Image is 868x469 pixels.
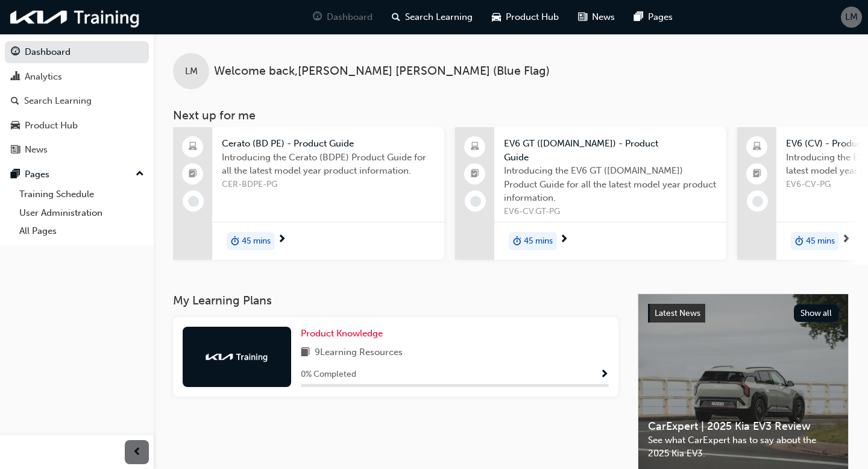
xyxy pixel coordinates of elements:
span: duration-icon [513,233,521,249]
span: search-icon [11,96,19,107]
a: Product Hub [5,115,149,137]
span: See what CarExpert has to say about the 2025 Kia EV3. [648,433,838,461]
div: Product Hub [25,119,78,133]
a: Latest NewsShow all [648,304,838,323]
span: guage-icon [11,47,20,58]
a: news-iconNews [568,5,624,30]
a: search-iconSearch Learning [382,5,482,30]
span: book-icon [301,345,310,360]
span: booktick-icon [753,166,761,182]
span: search-icon [392,10,400,25]
span: Introducing the Cerato (BDPE) Product Guide for all the latest model year product information. [222,151,435,178]
button: LM [841,7,862,28]
span: 45 mins [242,234,271,248]
a: Cerato (BD PE) - Product GuideIntroducing the Cerato (BDPE) Product Guide for all the latest mode... [173,127,444,260]
span: Product Knowledge [301,328,383,339]
a: Training Schedule [14,185,149,204]
span: LM [185,65,198,78]
span: learningRecordVerb_NONE-icon [188,196,199,207]
span: prev-icon [133,445,142,460]
span: news-icon [11,145,20,156]
span: Welcome back , [PERSON_NAME] [PERSON_NAME] (Blue Flag) [214,65,550,78]
span: Pages [648,10,673,24]
a: All Pages [14,222,149,241]
div: Analytics [25,70,62,84]
a: Product Knowledge [301,327,388,341]
span: pages-icon [634,10,643,25]
span: Introducing the EV6 GT ([DOMAIN_NAME]) Product Guide for all the latest model year product inform... [504,164,717,205]
a: Dashboard [5,41,149,63]
span: pages-icon [11,169,20,180]
span: chart-icon [11,72,20,83]
span: 45 mins [524,234,553,248]
button: Pages [5,163,149,186]
span: EV6-CV.GT-PG [504,205,717,219]
span: learningRecordVerb_NONE-icon [752,196,763,207]
span: next-icon [841,234,851,245]
a: car-iconProduct Hub [482,5,568,30]
a: Analytics [5,66,149,88]
span: next-icon [559,234,568,245]
span: up-icon [136,166,144,182]
span: 9 Learning Resources [315,345,403,360]
span: news-icon [578,10,587,25]
span: Dashboard [327,10,373,24]
span: Search Learning [405,10,473,24]
img: kia-training [204,351,270,363]
span: CER-BDPE-PG [222,178,435,192]
a: EV6 GT ([DOMAIN_NAME]) - Product GuideIntroducing the EV6 GT ([DOMAIN_NAME]) Product Guide for al... [455,127,726,260]
a: News [5,139,149,161]
span: Product Hub [506,10,559,24]
span: LM [845,10,858,24]
div: News [25,143,48,157]
span: laptop-icon [189,139,197,155]
span: car-icon [11,121,20,131]
h3: My Learning Plans [173,294,618,307]
button: Show all [794,304,839,322]
span: booktick-icon [189,166,197,182]
span: EV6 GT ([DOMAIN_NAME]) - Product Guide [504,137,717,164]
span: learningRecordVerb_NONE-icon [470,196,481,207]
div: Search Learning [24,94,92,108]
button: Show Progress [600,367,609,382]
a: pages-iconPages [624,5,682,30]
h3: Next up for me [154,109,868,122]
span: News [592,10,615,24]
span: CarExpert | 2025 Kia EV3 Review [648,420,838,433]
span: booktick-icon [471,166,479,182]
span: car-icon [492,10,501,25]
a: User Administration [14,204,149,222]
span: duration-icon [231,233,239,249]
span: laptop-icon [753,139,761,155]
span: guage-icon [313,10,322,25]
span: next-icon [277,234,286,245]
span: 45 mins [806,234,835,248]
span: duration-icon [795,233,804,249]
img: kia-training [6,5,145,30]
span: Show Progress [600,370,609,380]
button: DashboardAnalyticsSearch LearningProduct HubNews [5,39,149,163]
span: laptop-icon [471,139,479,155]
span: 0 % Completed [301,368,356,382]
span: Cerato (BD PE) - Product Guide [222,137,435,151]
a: Search Learning [5,90,149,112]
div: Pages [25,168,49,181]
span: Latest News [655,308,700,318]
a: guage-iconDashboard [303,5,382,30]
